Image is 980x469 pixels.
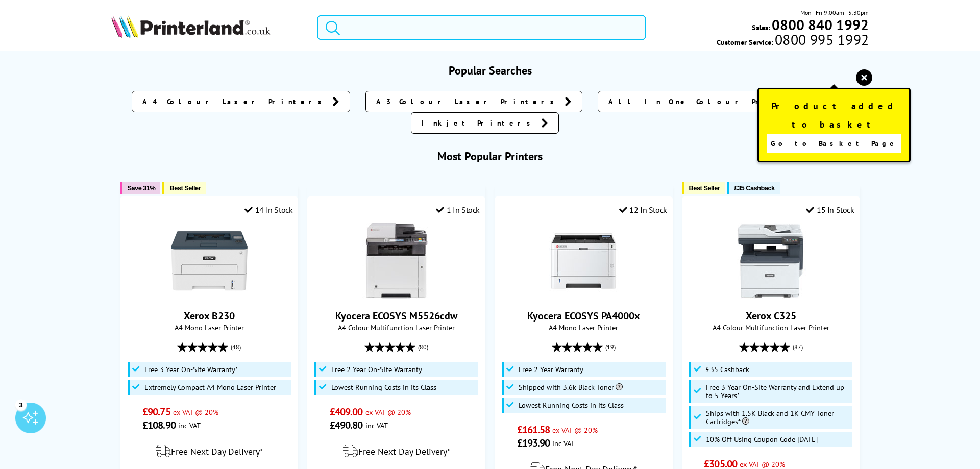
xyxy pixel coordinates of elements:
[365,91,582,112] a: A3 Colour Laser Printers
[231,337,241,357] span: (48)
[144,365,238,374] span: Free 3 Year On-Site Warranty*
[598,91,834,112] a: All In One Colour Printers
[732,223,809,299] img: Xerox C325
[619,205,667,215] div: 12 In Stock
[142,96,327,107] span: A4 Colour Laser Printers
[335,309,457,323] a: Kyocera ECOSYS M5526cdw
[15,399,27,410] div: 3
[767,134,901,153] a: Go to Basket Page
[313,437,480,465] div: modal_delivery
[682,182,725,194] button: Best Seller
[111,15,304,40] a: Printerland Logo
[331,383,436,391] span: Lowest Running Costs in its Class
[706,383,850,400] span: Free 3 Year On-Site Warranty and Extend up to 5 Years*
[376,96,559,107] span: A3 Colour Laser Printers
[552,425,598,435] span: ex VAT @ 20%
[358,223,435,299] img: Kyocera ECOSYS M5526cdw
[418,337,428,357] span: (80)
[132,91,350,112] a: A4 Colour Laser Printers
[500,323,667,332] span: A4 Mono Laser Printer
[142,405,170,418] span: £90.75
[330,405,363,418] span: £409.00
[126,437,292,465] div: modal_delivery
[244,205,292,215] div: 14 In Stock
[608,96,811,107] span: All In One Colour Printers
[162,182,206,194] button: Best Seller
[111,15,271,38] img: Printerland Logo
[773,35,869,44] span: 0800 995 1992
[171,291,248,301] a: Xerox B230
[422,118,536,128] span: Inkjet Printers
[727,182,779,194] button: £35 Cashback
[734,184,774,192] span: £35 Cashback
[126,323,292,332] span: A4 Mono Laser Printer
[169,184,201,192] span: Best Seller
[771,136,898,151] span: Go to Basket Page
[605,337,616,357] span: (19)
[517,423,550,436] span: £161.58
[173,407,218,417] span: ex VAT @ 20%
[740,459,785,469] span: ex VAT @ 20%
[772,15,869,34] b: 0800 840 1992
[436,205,480,215] div: 1 In Stock
[746,309,796,323] a: Xerox C325
[706,435,818,443] span: 10% Off Using Coupon Code [DATE]
[171,223,248,299] img: Xerox B230
[120,182,160,194] button: Save 31%
[517,436,550,450] span: £193.90
[757,88,911,162] div: Product added to basket
[552,438,575,448] span: inc VAT
[178,421,201,430] span: inc VAT
[127,184,155,192] span: Save 31%
[111,149,869,163] h3: Most Popular Printers
[184,309,235,323] a: Xerox B230
[111,63,869,78] h3: Popular Searches
[365,421,388,430] span: inc VAT
[806,205,854,215] div: 15 In Stock
[800,8,869,17] span: Mon - Fri 9:00am - 5:30pm
[689,184,720,192] span: Best Seller
[688,323,854,332] span: A4 Colour Multifunction Laser Printer
[527,309,640,323] a: Kyocera ECOSYS PA4000x
[365,407,411,417] span: ex VAT @ 20%
[545,291,622,301] a: Kyocera ECOSYS PA4000x
[732,291,809,301] a: Xerox C325
[358,291,435,301] a: Kyocera ECOSYS M5526cdw
[411,112,559,134] a: Inkjet Printers
[144,383,276,391] span: Extremely Compact A4 Mono Laser Printer
[519,401,624,409] span: Lowest Running Costs in its Class
[519,365,583,374] span: Free 2 Year Warranty
[313,323,480,332] span: A4 Colour Multifunction Laser Printer
[330,418,363,432] span: £490.80
[331,365,422,374] span: Free 2 Year On-Site Warranty
[793,337,803,357] span: (87)
[142,418,176,432] span: £108.90
[717,35,869,47] span: Customer Service:
[519,383,623,391] span: Shipped with 3.6k Black Toner
[706,409,850,426] span: Ships with 1.5K Black and 1K CMY Toner Cartridges*
[545,223,622,299] img: Kyocera ECOSYS PA4000x
[317,15,646,40] input: Sear
[752,22,770,32] span: Sales:
[706,365,749,374] span: £35 Cashback
[770,20,869,30] a: 0800 840 1992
